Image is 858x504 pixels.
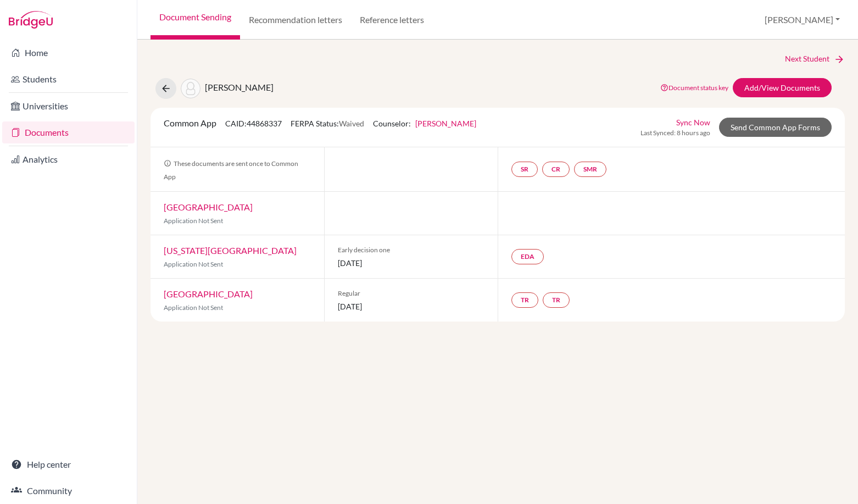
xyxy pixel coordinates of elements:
[543,292,570,308] a: TR
[2,480,135,502] a: Community
[373,119,476,128] span: Counselor:
[2,453,135,475] a: Help center
[339,119,364,128] span: Waived
[676,117,710,128] a: Sync Now
[2,121,135,143] a: Documents
[338,289,484,298] span: Regular
[225,119,282,128] span: CAID: 44868337
[164,303,223,312] span: Application Not Sent
[164,217,223,225] span: Application Not Sent
[164,202,253,212] a: [GEOGRAPHIC_DATA]
[164,245,297,256] a: [US_STATE][GEOGRAPHIC_DATA]
[164,159,298,181] span: These documents are sent once to Common App
[574,162,606,177] a: SMR
[785,53,845,65] a: Next Student
[511,249,544,264] a: EDA
[660,84,728,92] a: Document status key
[511,162,538,177] a: SR
[719,118,832,137] a: Send Common App Forms
[164,289,253,299] a: [GEOGRAPHIC_DATA]
[9,11,53,29] img: Bridge-U
[511,292,538,308] a: TR
[164,260,223,268] span: Application Not Sent
[760,9,845,30] button: [PERSON_NAME]
[415,119,476,128] a: [PERSON_NAME]
[338,257,484,269] span: [DATE]
[2,42,135,64] a: Home
[205,82,274,92] span: [PERSON_NAME]
[164,118,216,128] span: Common App
[338,245,484,255] span: Early decision one
[542,162,570,177] a: CR
[338,301,484,312] span: [DATE]
[291,119,364,128] span: FERPA Status:
[733,78,832,97] a: Add/View Documents
[640,128,710,138] span: Last Synced: 8 hours ago
[2,95,135,117] a: Universities
[2,148,135,170] a: Analytics
[2,68,135,90] a: Students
